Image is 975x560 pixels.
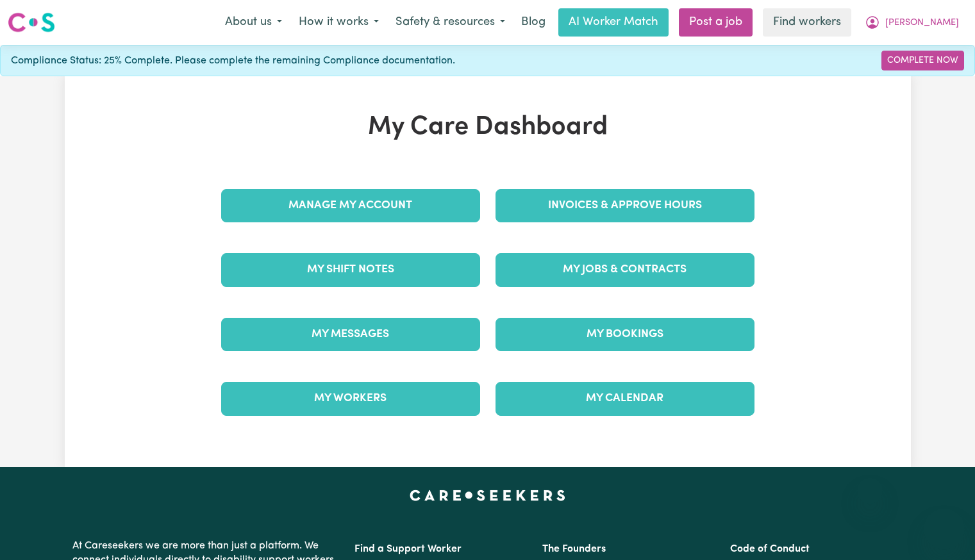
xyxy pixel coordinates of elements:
[513,8,553,37] a: Blog
[496,253,754,286] a: My Jobs & Contracts
[221,253,480,286] a: My Shift Notes
[221,189,480,222] a: Manage My Account
[410,490,565,500] a: Careseekers home page
[221,382,480,415] a: My Workers
[354,544,462,554] a: Find a Support Worker
[885,16,959,30] span: [PERSON_NAME]
[763,8,851,37] a: Find workers
[856,9,967,36] button: My Account
[8,8,55,37] a: Careseekers logo
[924,509,965,550] iframe: Button to launch messaging window
[542,544,606,554] a: The Founders
[387,9,513,36] button: Safety & resources
[558,8,669,37] a: AI Worker Match
[496,318,754,351] a: My Bookings
[496,382,754,415] a: My Calendar
[290,9,387,36] button: How it works
[11,53,455,69] span: Compliance Status: 25% Complete. Please complete the remaining Compliance documentation.
[217,9,290,36] button: About us
[679,8,753,37] a: Post a job
[8,11,55,34] img: Careseekers logo
[730,544,810,554] a: Code of Conduct
[857,478,883,504] iframe: Close message
[213,112,762,143] h1: My Care Dashboard
[881,51,964,70] a: Complete Now
[221,318,480,351] a: My Messages
[496,189,754,222] a: Invoices & Approve Hours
